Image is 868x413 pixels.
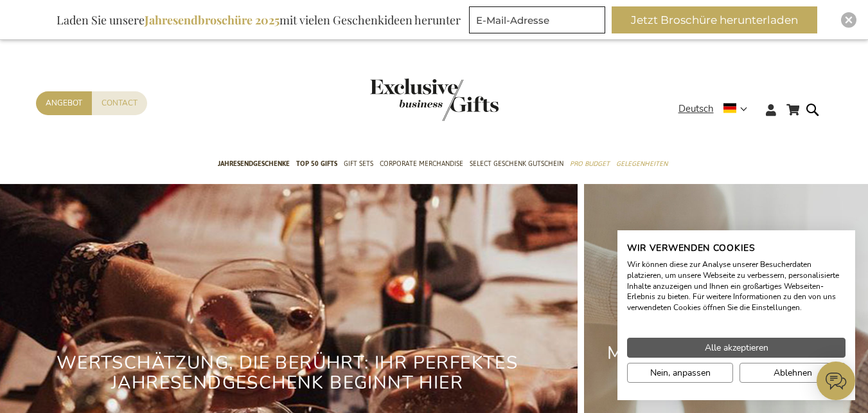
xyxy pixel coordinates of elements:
[36,91,92,115] a: Angebot
[817,362,855,400] iframe: belco-activator-frame
[616,157,668,170] span: Gelegenheiten
[470,157,563,170] span: Select Geschenk Gutschein
[740,363,846,383] button: Alle verweigern cookies
[469,6,609,37] form: marketing offers and promotions
[218,157,290,170] span: Jahresendgeschenke
[370,78,499,121] img: Exclusive Business gifts logo
[627,338,846,358] button: Akzeptieren Sie alle cookies
[612,6,817,33] button: Jetzt Broschüre herunterladen
[678,102,714,116] span: Deutsch
[370,78,434,121] a: store logo
[627,363,733,383] button: cookie Einstellungen anpassen
[92,91,147,115] a: Contact
[51,6,466,33] div: Laden Sie unsere mit vielen Geschenkideen herunter
[705,341,768,354] span: Alle akzeptieren
[845,16,853,24] img: Close
[570,157,610,170] span: Pro Budget
[145,12,279,28] b: Jahresendbroschüre 2025
[678,102,756,116] div: Deutsch
[469,6,605,33] input: E-Mail-Adresse
[344,157,373,170] span: Gift Sets
[841,12,856,28] div: Close
[627,243,846,254] h2: Wir verwenden Cookies
[650,366,711,380] span: Nein, anpassen
[627,259,846,313] p: Wir können diese zur Analyse unserer Besucherdaten platzieren, um unsere Webseite zu verbessern, ...
[380,157,463,170] span: Corporate Merchandise
[774,366,812,380] span: Ablehnen
[296,157,337,170] span: TOP 50 Gifts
